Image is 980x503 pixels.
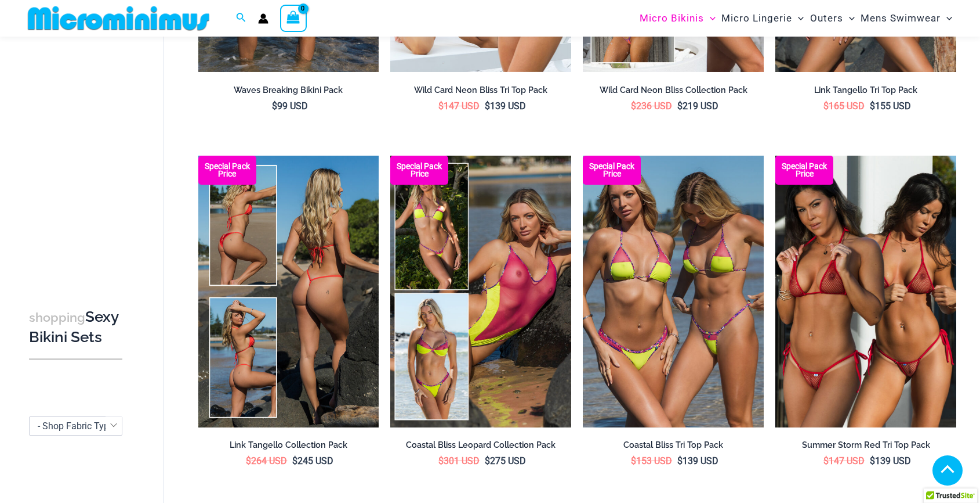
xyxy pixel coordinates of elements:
[390,85,571,96] h2: Wild Card Neon Bliss Tri Top Pack
[704,3,716,33] span: Menu Toggle
[30,417,122,435] span: - Shop Fabric Type
[823,455,865,466] bdi: 147 USD
[390,156,571,427] a: Coastal Bliss Leopard Sunset Collection Pack C Coastal Bliss Leopard Sunset Collection Pack BCoas...
[775,440,956,451] h2: Summer Storm Red Tri Top Pack
[718,3,807,33] a: Micro LingerieMenu ToggleMenu Toggle
[29,310,85,325] span: shopping
[198,85,379,96] h2: Waves Breaking Bikini Pack
[775,85,956,100] a: Link Tangello Tri Top Pack
[775,440,956,455] a: Summer Storm Red Tri Top Pack
[272,100,308,112] bdi: 99 USD
[246,455,251,466] span: $
[29,416,122,436] span: - Shop Fabric Type
[198,85,379,100] a: Waves Breaking Bikini Pack
[635,2,957,35] nav: Site Navigation
[583,440,764,451] h2: Coastal Bliss Tri Top Pack
[438,455,444,466] span: $
[677,455,683,466] span: $
[29,307,122,347] h3: Sexy Bikini Sets
[858,3,955,33] a: Mens SwimwearMenu ToggleMenu Toggle
[198,156,379,427] img: Collection Pack B
[485,455,490,466] span: $
[870,455,911,466] bdi: 139 USD
[631,455,636,466] span: $
[29,39,133,271] iframe: TrustedSite Certified
[677,100,683,112] span: $
[583,156,764,427] a: Coastal Bliss Leopard Sunset Tri Top Pack Coastal Bliss Leopard Sunset Tri Top Pack BCoastal Blis...
[870,100,875,112] span: $
[438,455,480,466] bdi: 301 USD
[631,455,672,466] bdi: 153 USD
[236,11,246,26] a: Search icon link
[438,100,480,112] bdi: 147 USD
[438,100,444,112] span: $
[677,455,718,466] bdi: 139 USD
[390,85,571,100] a: Wild Card Neon Bliss Tri Top Pack
[721,3,792,33] span: Micro Lingerie
[861,3,941,33] span: Mens Swimwear
[941,3,952,33] span: Menu Toggle
[485,455,526,466] bdi: 275 USD
[637,3,718,33] a: Micro BikinisMenu ToggleMenu Toggle
[246,455,287,466] bdi: 264 USD
[583,440,764,455] a: Coastal Bliss Tri Top Pack
[631,100,636,112] span: $
[640,3,704,33] span: Micro Bikinis
[292,455,333,466] bdi: 245 USD
[23,5,214,31] img: MM SHOP LOGO FLAT
[583,85,764,100] a: Wild Card Neon Bliss Collection Pack
[485,100,526,112] bdi: 139 USD
[823,455,829,466] span: $
[38,421,114,432] span: - Shop Fabric Type
[775,85,956,96] h2: Link Tangello Tri Top Pack
[390,440,571,455] a: Coastal Bliss Leopard Collection Pack
[807,3,858,33] a: OutersMenu ToggleMenu Toggle
[870,455,875,466] span: $
[390,156,571,427] img: Coastal Bliss Leopard Sunset Collection Pack C
[775,156,956,427] a: Summer Storm Red Tri Top Pack F Summer Storm Red Tri Top Pack BSummer Storm Red Tri Top Pack B
[870,100,911,112] bdi: 155 USD
[792,3,804,33] span: Menu Toggle
[390,440,571,451] h2: Coastal Bliss Leopard Collection Pack
[677,100,718,112] bdi: 219 USD
[198,440,379,451] h2: Link Tangello Collection Pack
[810,3,843,33] span: Outers
[843,3,855,33] span: Menu Toggle
[258,13,268,24] a: Account icon link
[583,156,764,427] img: Coastal Bliss Leopard Sunset Tri Top Pack
[823,100,829,112] span: $
[292,455,297,466] span: $
[198,440,379,455] a: Link Tangello Collection Pack
[198,163,256,178] b: Special Pack Price
[583,163,641,178] b: Special Pack Price
[583,85,764,96] h2: Wild Card Neon Bliss Collection Pack
[775,163,833,178] b: Special Pack Price
[390,163,448,178] b: Special Pack Price
[198,156,379,427] a: Collection Pack Collection Pack BCollection Pack B
[775,156,956,427] img: Summer Storm Red Tri Top Pack F
[280,5,307,31] a: View Shopping Cart, empty
[631,100,672,112] bdi: 236 USD
[272,100,277,112] span: $
[485,100,490,112] span: $
[823,100,865,112] bdi: 165 USD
